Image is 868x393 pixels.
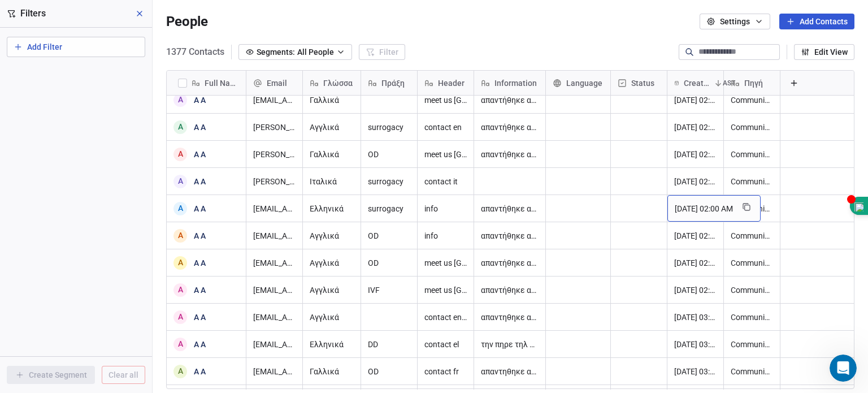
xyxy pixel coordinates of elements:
[675,203,733,214] span: [DATE] 02:00 AM
[424,149,467,160] span: meet us [GEOGRAPHIC_DATA]
[253,257,296,269] span: [EMAIL_ADDRESS][DOMAIN_NAME]
[194,150,206,159] a: A A
[166,13,208,30] span: People
[54,306,63,316] button: Upload attachment
[178,284,183,296] div: A
[674,94,717,106] span: [DATE] 02:00 AM
[50,236,122,308] img: Siddarth
[178,148,183,160] div: A
[424,176,467,187] span: contact it
[55,14,110,25] p: Active 10h ago
[50,32,208,43] div: [PHONE_NUMBER]
[481,94,539,106] span: απαντήθηκε από Αφροδίτη [DATE]
[368,366,410,377] span: OD
[310,149,354,160] span: Γαλλικά
[731,284,773,296] span: Communication with MEDIMALL
[674,339,717,350] span: [DATE] 03:00 AM
[7,5,29,26] button: go back
[700,14,770,29] button: Settings
[253,339,296,350] span: [EMAIL_ADDRESS][DOMAIN_NAME]
[166,45,224,59] span: 1377 Contacts
[310,230,354,241] span: Αγγλικά
[178,311,183,323] div: A
[731,312,773,323] span: Communication with MEDIMALL
[253,176,296,187] span: [PERSON_NAME][EMAIL_ADDRESS][DOMAIN_NAME]
[194,313,206,322] a: A A
[310,94,354,106] span: Γαλλικά
[194,302,212,320] button: Send a message…
[194,340,206,349] a: A A
[205,77,239,89] span: Full Name
[731,366,773,377] span: Communication with MEDIMALL
[253,312,296,323] span: [EMAIL_ADDRESS][DOMAIN_NAME]
[368,149,410,160] span: OD
[424,366,467,377] span: contact fr
[32,6,50,24] img: Profile image for Siddarth
[178,202,183,214] div: A
[50,118,125,128] a: [DOMAIN_NAME]
[744,77,763,89] span: Πηγή
[310,176,354,187] span: Ιταλικά
[368,176,410,187] span: surrogacy
[731,339,773,350] span: Communication with MEDIMALL
[481,149,539,160] span: απαντήθηκε απο Αφρο [DATE]
[424,122,467,133] span: contact en
[359,44,405,60] button: Filter
[424,203,467,214] span: info
[731,230,773,241] span: Communication with MEDIMALL
[424,257,467,269] span: meet us [GEOGRAPHIC_DATA]
[194,367,206,376] a: A A
[36,306,45,316] button: Gif picker
[494,77,537,89] span: Information
[368,339,410,350] span: DD
[424,94,467,106] span: meet us [GEOGRAPHIC_DATA]
[253,284,296,296] span: [EMAIL_ADDRESS][DOMAIN_NAME]
[481,284,539,296] span: απαντήθηκε από Ιζαμπέλα [DATE]
[323,77,353,89] span: Γλώσσα
[481,339,539,350] span: την πηρε τηλ η Αφρο [DATE]
[310,339,354,350] span: Ελληνικά
[246,96,855,390] div: grid
[310,312,354,323] span: Αγγλικά
[566,77,602,89] span: Language
[50,147,208,180] div: [STREET_ADDRESS][PERSON_NAME]
[667,71,723,95] div: Created DateAST
[246,71,302,95] div: Email
[310,122,354,133] span: Αγγλικά
[674,366,717,377] span: [DATE] 03:00 AM
[424,284,467,296] span: meet us [GEOGRAPHIC_DATA]
[424,339,467,350] span: contact el
[10,283,216,302] textarea: Message…
[194,96,206,105] a: A A
[167,71,246,95] div: Full Name
[424,230,467,241] span: info
[794,44,854,60] button: Edit View
[368,257,410,269] span: OD
[779,14,854,29] button: Add Contacts
[253,203,296,214] span: [EMAIL_ADDRESS][DOMAIN_NAME]
[57,209,195,218] a: [EMAIL_ADDRESS][DOMAIN_NAME]
[731,176,773,187] span: Communication with MEDIMALL
[731,94,773,106] span: Communication with MEDIMALL
[631,77,654,89] span: Status
[674,257,717,269] span: [DATE] 02:00 AM
[178,338,183,350] div: A
[474,71,545,95] div: Information
[194,258,206,267] a: A A
[438,77,465,89] span: Header
[674,176,717,187] span: [DATE] 02:00 AM
[361,71,417,95] div: Πράξη
[481,203,539,214] span: απαντήθηκε απο Αφρο [DATE]
[674,284,717,296] span: [DATE] 02:00 AM
[194,204,206,213] a: A A
[50,158,168,179] a: MONEY BACK GUARANTEE PROGRAMS
[253,366,296,377] span: [EMAIL_ADDRESS][DOMAIN_NAME]
[731,122,773,133] span: Communication with MEDIMALL
[546,71,610,95] div: Language
[310,366,354,377] span: Γαλλικά
[310,284,354,296] span: Αγγλικά
[303,71,361,95] div: Γλώσσα
[724,71,780,95] div: Πηγή
[253,94,296,106] span: [EMAIL_ADDRESS][DOMAIN_NAME]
